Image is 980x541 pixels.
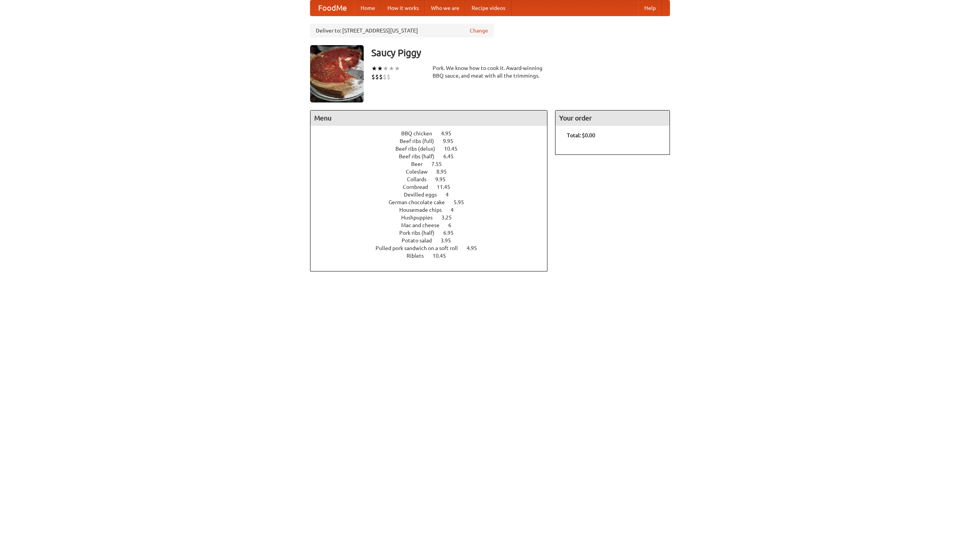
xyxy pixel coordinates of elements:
span: 4.95 [467,245,485,251]
span: Beer [411,161,430,167]
span: 8.95 [436,169,454,175]
a: Beef ribs (half) 6.45 [399,153,468,159]
a: Housemade chips 4 [399,207,468,213]
a: Recipe videos [465,0,511,16]
span: Mac and cheese [401,222,447,228]
li: ★ [389,64,394,73]
a: Home [354,0,381,16]
li: ★ [377,64,383,73]
span: 4 [446,192,456,198]
span: 10.45 [444,146,465,152]
a: Pulled pork sandwich on a soft roll 4.95 [376,245,491,251]
b: Total: $0.00 [567,132,595,138]
span: Beef ribs (half) [399,153,442,159]
li: $ [387,73,390,81]
div: Pork. We know how to cook it. Award-winning BBQ sauce, and meat with all the trimmings. [433,64,547,80]
div: Deliver to: [STREET_ADDRESS][US_STATE] [310,24,494,37]
span: Cornbread [403,184,436,190]
a: How it works [381,0,425,16]
li: ★ [394,64,400,73]
span: Collards [407,176,434,182]
span: BBQ chicken [401,130,440,136]
span: Beef ribs (full) [400,138,442,144]
a: Collards 9.95 [407,176,460,182]
span: Riblets [407,253,431,259]
span: Housemade chips [399,207,449,213]
li: $ [371,73,375,81]
span: Coleslaw [406,169,435,175]
span: 9.95 [435,176,453,182]
span: Pork ribs (half) [399,230,442,236]
span: Pulled pork sandwich on a soft roll [376,245,465,251]
span: 4.95 [441,130,459,136]
span: 5.95 [454,199,472,205]
span: 3.25 [441,214,459,221]
span: German chocolate cake [389,199,452,205]
a: Who we are [425,0,465,16]
a: Change [470,27,488,34]
h3: Saucy Piggy [371,45,670,60]
span: 6 [448,222,459,228]
a: German chocolate cake 5.95 [389,199,478,205]
span: Devilled eggs [404,192,444,198]
span: 11.45 [437,184,458,190]
li: $ [383,73,387,81]
h4: Menu [310,110,547,126]
a: Coleslaw 8.95 [406,169,461,175]
span: Hushpuppies [401,214,440,221]
span: 6.95 [443,230,461,236]
a: Riblets 10.45 [407,253,460,259]
li: ★ [371,64,377,73]
a: Beef ribs (full) 9.95 [400,138,467,144]
li: $ [375,73,379,81]
span: 10.45 [433,253,454,259]
a: FoodMe [310,0,354,16]
h4: Your order [555,110,670,126]
a: Help [638,0,662,16]
a: Pork ribs (half) 6.95 [399,230,468,236]
a: Hushpuppies 3.25 [401,214,466,221]
span: 4 [451,207,461,213]
span: 7.55 [431,161,449,167]
li: ★ [383,64,389,73]
a: Cornbread 11.45 [403,184,464,190]
li: $ [379,73,383,81]
a: Beer 7.55 [411,161,456,167]
a: Mac and cheese 6 [401,222,465,228]
span: 9.95 [443,138,461,144]
a: BBQ chicken 4.95 [401,130,465,136]
a: Beef ribs (delux) 10.45 [395,146,472,152]
span: Potato salad [402,237,439,244]
a: Devilled eggs 4 [404,192,463,198]
span: 6.45 [443,153,461,159]
a: Potato salad 3.95 [402,237,465,244]
img: angular.jpg [310,45,364,102]
span: 3.95 [441,237,459,244]
span: Beef ribs (delux) [395,146,443,152]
